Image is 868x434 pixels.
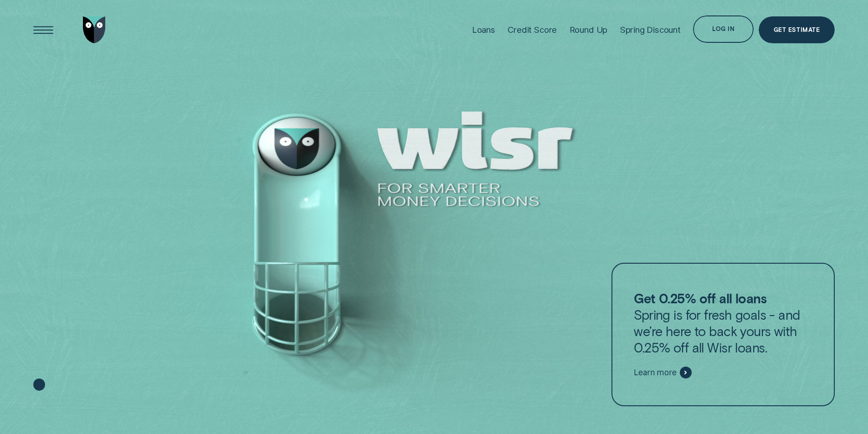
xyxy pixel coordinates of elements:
button: Open Menu [30,16,57,44]
button: Log in [693,15,753,43]
div: Loans [472,25,495,35]
strong: Get 0.25% off all loans [634,290,766,306]
p: Spring is for fresh goals - and we’re here to back yours with 0.25% off all Wisr loans. [634,290,812,355]
div: Credit Score [508,25,557,35]
img: Wisr [83,16,106,44]
div: Spring Discount [620,25,681,35]
span: Learn more [634,368,676,378]
div: Round Up [570,25,608,35]
a: Get 0.25% off all loansSpring is for fresh goals - and we’re here to back yours with 0.25% off al... [611,263,835,406]
a: Get Estimate [759,16,835,44]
